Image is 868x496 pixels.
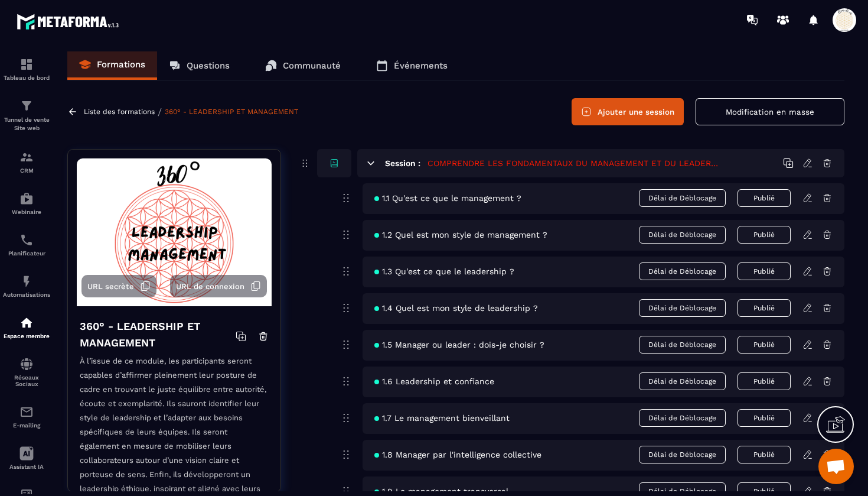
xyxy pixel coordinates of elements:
p: Communauté [283,60,341,71]
img: email [19,405,34,419]
span: URL de connexion [176,282,244,291]
p: Questions [187,60,230,71]
span: Délai de Déblocage [639,262,726,280]
img: logo [17,11,123,33]
img: scheduler [19,233,34,247]
a: social-networksocial-networkRéseaux Sociaux [3,348,50,396]
p: Tableau de bord [3,74,50,81]
p: Tunnel de vente Site web [3,116,50,132]
p: CRM [3,167,50,174]
span: / [158,106,162,118]
span: Délai de Déblocage [639,372,726,390]
button: Publié [738,336,791,354]
a: Communauté [253,51,353,80]
button: Publié [738,299,791,317]
span: Délai de Déblocage [639,189,726,207]
img: background [77,158,272,306]
img: formation [19,57,34,72]
p: Espace membre [3,333,50,339]
span: Délai de Déblocage [639,446,726,463]
img: automations [19,316,34,330]
span: 1.1 Qu'est ce que le management ? [374,193,521,203]
h6: Session : [385,158,420,168]
span: URL secrète [87,282,134,291]
p: Assistant IA [3,463,50,470]
a: Événements [364,51,459,80]
img: formation [19,99,34,113]
p: Événements [394,60,448,71]
span: Délai de Déblocage [639,409,726,427]
a: automationsautomationsWebinaire [3,183,50,224]
button: URL secrète [81,275,156,297]
a: formationformationTableau de bord [3,48,50,90]
h5: COMPRENDRE LES FONDAMENTAUX DU MANAGEMENT ET DU LEADERSHIP EN [DEMOGRAPHIC_DATA] [428,157,723,169]
a: Formations [67,51,157,80]
a: 360° - LEADERSHIP ET MANAGEMENT [165,108,298,116]
a: automationsautomationsEspace membre [3,307,50,348]
button: Publié [738,446,791,463]
a: Liste des formations [84,108,155,116]
h4: 360° - LEADERSHIP ET MANAGEMENT [80,318,236,351]
button: URL de connexion [170,275,267,297]
button: Publié [738,372,791,390]
span: 1.8 Manager par l'intelligence collective [374,450,541,459]
p: Automatisations [3,291,50,298]
div: Ouvrir le chat [818,449,854,484]
span: 1.3 Qu'est ce que le leadership ? [374,267,514,276]
img: automations [19,192,34,206]
span: 1.9 Le management transversal [374,487,508,496]
span: 1.5 Manager ou leader : dois-je choisir ? [374,340,544,349]
button: Publié [738,262,791,280]
span: 1.6 Leadership et confiance [374,377,494,386]
span: Délai de Déblocage [639,226,726,244]
img: formation [19,150,34,164]
button: Ajouter une session [572,98,684,125]
a: emailemailE-mailing [3,396,50,437]
button: Publié [738,226,791,244]
a: formationformationCRM [3,141,50,183]
span: Délai de Déblocage [639,299,726,317]
span: 1.7 Le management bienveillant [374,413,510,423]
p: Réseaux Sociaux [3,374,50,387]
span: 1.2 Quel est mon style de management ? [374,230,547,239]
button: Publié [738,189,791,207]
p: Webinaire [3,209,50,215]
a: automationsautomationsAutomatisations [3,265,50,307]
img: social-network [19,357,34,371]
span: 1.4 Quel est mon style de leadership ? [374,303,538,313]
button: Modification en masse [696,98,844,125]
img: automations [19,274,34,288]
a: Assistant IA [3,437,50,479]
button: Publié [738,409,791,427]
a: schedulerschedulerPlanificateur [3,224,50,265]
p: Formations [97,59,145,70]
a: formationformationTunnel de vente Site web [3,90,50,141]
p: Planificateur [3,250,50,257]
a: Questions [157,51,242,80]
span: Délai de Déblocage [639,336,726,354]
p: E-mailing [3,422,50,429]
